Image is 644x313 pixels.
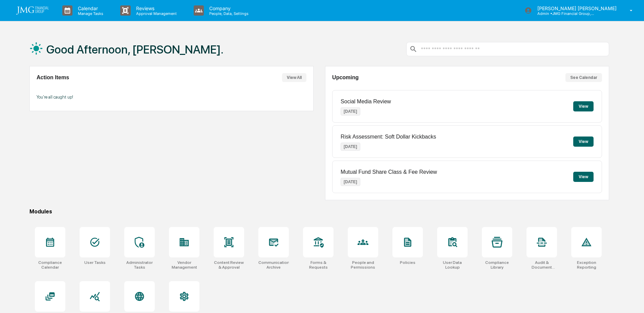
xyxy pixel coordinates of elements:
[437,260,468,270] div: User Data Lookup
[622,291,641,309] iframe: Open customer support
[341,99,391,105] p: Social Media Review
[565,73,602,82] button: See Calendar
[131,5,180,11] p: Reviews
[573,137,594,147] button: View
[37,95,306,100] p: You're all caught up!
[341,178,360,186] p: [DATE]
[37,75,69,81] h2: Action Items
[131,11,180,16] p: Approval Management
[332,75,359,81] h2: Upcoming
[16,6,49,15] img: logo
[527,260,557,270] div: Audit & Document Logs
[204,5,252,11] p: Company
[348,260,378,270] div: People and Permissions
[532,5,620,11] p: [PERSON_NAME] [PERSON_NAME]
[341,143,360,151] p: [DATE]
[35,260,65,270] div: Compliance Calendar
[482,260,512,270] div: Compliance Library
[573,172,594,182] button: View
[400,260,415,265] div: Policies
[214,260,244,270] div: Content Review & Approval
[169,260,199,270] div: Vendor Management
[72,11,107,16] p: Manage Tasks
[571,260,602,270] div: Exception Reporting
[84,260,106,265] div: User Tasks
[124,260,155,270] div: Administrator Tasks
[204,11,252,16] p: People, Data, Settings
[341,134,436,140] p: Risk Assessment: Soft Dollar Kickbacks
[341,169,437,175] p: Mutual Fund Share Class & Fee Review
[72,5,107,11] p: Calendar
[341,107,360,116] p: [DATE]
[303,260,334,270] div: Forms & Requests
[282,73,306,82] button: View All
[46,43,223,56] h1: Good Afternoon, [PERSON_NAME].
[29,208,609,215] div: Modules
[532,11,595,16] p: Admin • JMG Financial Group, Ltd.
[258,260,289,270] div: Communications Archive
[573,101,594,111] button: View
